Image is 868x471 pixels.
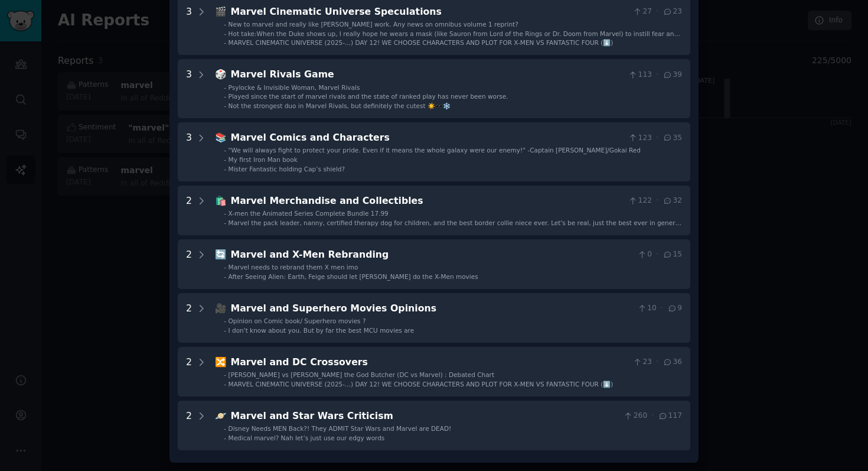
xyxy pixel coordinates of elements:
[229,317,366,324] span: Opinion on Comic book/ Superhero movies ?
[186,5,192,47] div: 3
[229,93,508,100] span: Played since the start of marvel rivals and the state of ranked play has never been worse.
[663,249,682,260] span: 15
[224,219,226,227] div: -
[229,165,345,173] span: Mister Fantastic holding Cap’s shield?
[231,131,624,145] div: Marvel Comics and Characters
[637,303,657,314] span: 10
[215,249,227,260] span: 🔄
[215,356,227,368] span: 🔀
[229,381,614,388] span: MARVEL CINEMATIC UNIVERSE (2025-...) DAY 12! WE CHOOSE CHARACTERS AND PLOT FOR X-MEN VS FANTASTIC...
[224,209,226,217] div: -
[229,434,385,441] span: Medical marvel? Nah let’s just use our edgy words
[186,194,192,227] div: 2
[224,146,226,154] div: -
[231,248,633,262] div: Marvel and X-Men Rebranding
[229,264,358,271] span: Marvel needs to rebrand them X men imo
[656,357,658,368] span: ·
[229,84,360,91] span: Psylocke & Invisible Woman, Marvel Rivals
[186,248,192,281] div: 2
[628,196,652,206] span: 122
[231,355,628,370] div: Marvel and DC Crossovers
[229,327,415,334] span: I don't know about you. But by far the best MCU movies are
[628,133,652,144] span: 123
[224,326,226,334] div: -
[224,317,226,325] div: -
[224,263,226,271] div: -
[224,434,226,442] div: -
[231,67,624,82] div: Marvel Rivals Game
[224,165,226,173] div: -
[186,409,192,442] div: 2
[224,30,226,38] div: -
[224,38,226,47] div: -
[229,273,478,280] span: After Seeing Alien: Earth, Feige should let [PERSON_NAME] do the X-Men movies
[656,196,658,206] span: ·
[229,39,614,46] span: MARVEL CINEMATIC UNIVERSE (2025-...) DAY 12! WE CHOOSE CHARACTERS AND PLOT FOR X-MEN VS FANTASTIC...
[231,409,619,424] div: Marvel and Star Wars Criticism
[229,147,641,154] span: "We will always fight to protect your pride. Even if it means the whole galaxy were our enemy!" -...
[656,7,658,17] span: ·
[628,70,652,80] span: 113
[224,83,226,92] div: -
[656,70,658,80] span: ·
[215,303,227,314] span: 🎥
[667,303,682,314] span: 9
[663,133,682,144] span: 35
[229,425,452,432] span: Disney Needs MEN Back?! They ADMIT Star Wars and Marvel are DEAD!
[229,210,389,217] span: X-men the Animated Series Complete Bundle 17.99
[231,5,628,20] div: Marvel Cinematic Universe Speculations
[229,156,298,163] span: My first Iron Man book
[215,132,227,143] span: 📚
[224,424,226,433] div: -
[224,92,226,100] div: -
[229,219,681,235] span: Marvel the pack leader, nanny, certified therapy dog for children, and the best border collie nie...
[186,131,192,173] div: 3
[229,30,680,46] span: Hot take:When the Duke shows up, I really hope he wears a mask (like Sauron from Lord of the Ring...
[229,21,518,28] span: New to marvel and really like [PERSON_NAME] work. Any news on omnibus volume 1 reprint?
[215,195,227,206] span: 🛍️
[186,301,192,334] div: 2
[215,6,227,17] span: 🎬
[215,410,227,421] span: 🪐
[656,133,658,144] span: ·
[658,411,682,421] span: 117
[186,67,192,110] div: 3
[663,357,682,368] span: 36
[224,20,226,28] div: -
[661,303,663,314] span: ·
[224,371,226,379] div: -
[623,411,647,421] span: 260
[224,272,226,281] div: -
[229,371,494,378] span: [PERSON_NAME] vs [PERSON_NAME] the God Butcher (DC vs Marvel) : Debated Chart
[663,7,682,17] span: 23
[186,355,192,388] div: 2
[663,70,682,80] span: 39
[224,155,226,164] div: -
[663,196,682,206] span: 32
[632,7,652,17] span: 27
[651,411,654,421] span: ·
[632,357,652,368] span: 23
[231,194,624,209] div: Marvel Merchandise and Collectibles
[656,249,658,260] span: ·
[231,301,633,316] div: Marvel and Superhero Movies Opinions
[224,102,226,110] div: -
[224,380,226,388] div: -
[637,249,652,260] span: 0
[229,102,451,109] span: Not the strongest duo in Marvel Rivals, but definitely the cutest ☀️🕶️❄️
[215,69,227,80] span: 🎲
